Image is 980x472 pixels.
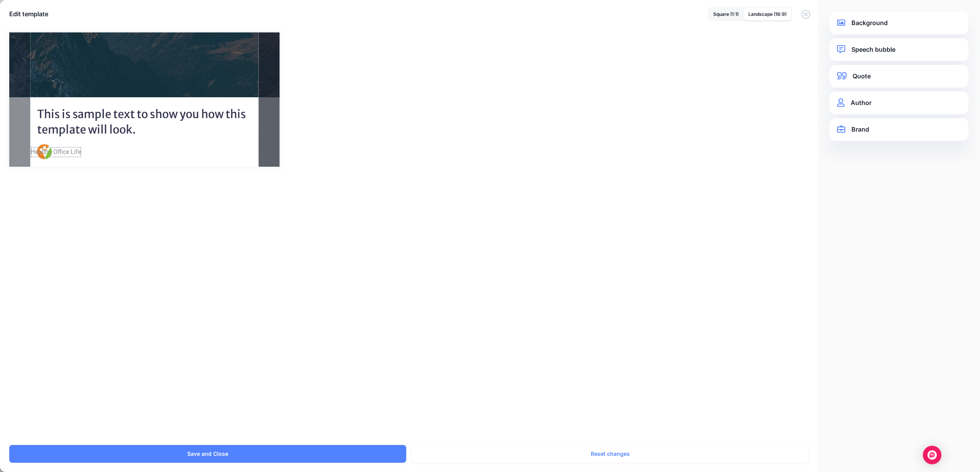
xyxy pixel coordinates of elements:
a: Speech bubble [837,44,961,55]
button: Reset changes [412,445,809,463]
a: Square (1:1) [709,8,743,20]
a: Author [837,98,961,108]
span: Healthy Office Life [31,147,81,157]
a: Brand [837,124,961,135]
h5: Edit template [9,9,48,19]
a: Quote [837,71,961,81]
button: Save and Close [9,445,406,463]
a: Landscape (16:9) [744,8,791,20]
a: Background [837,18,961,28]
div: This is sample text to show you how this template will look. [37,107,253,138]
div: Open Intercom Messenger [923,446,941,464]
